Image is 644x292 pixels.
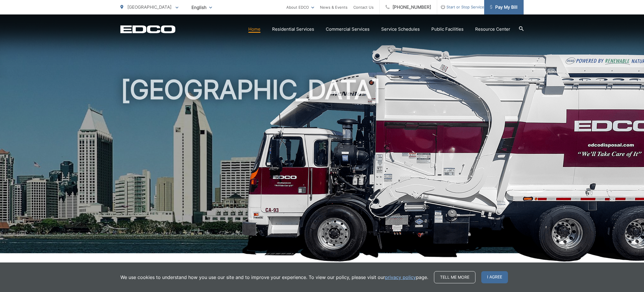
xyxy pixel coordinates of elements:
[385,274,416,281] a: privacy policy
[286,4,314,11] a: About EDCO
[434,271,475,283] a: Tell me more
[248,26,261,33] a: Home
[490,4,518,11] span: Pay My Bill
[320,4,348,11] a: News & Events
[272,26,314,33] a: Residential Services
[187,2,216,12] span: English
[120,25,176,33] a: EDCD logo. Return to the homepage.
[475,26,510,33] a: Resource Center
[127,4,171,10] span: [GEOGRAPHIC_DATA]
[326,26,370,33] a: Commercial Services
[120,274,428,281] p: We use cookies to understand how you use our site and to improve your experience. To view our pol...
[120,75,524,258] h1: [GEOGRAPHIC_DATA]
[353,4,374,11] a: Contact Us
[481,271,508,283] span: I agree
[431,26,464,33] a: Public Facilities
[381,26,420,33] a: Service Schedules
